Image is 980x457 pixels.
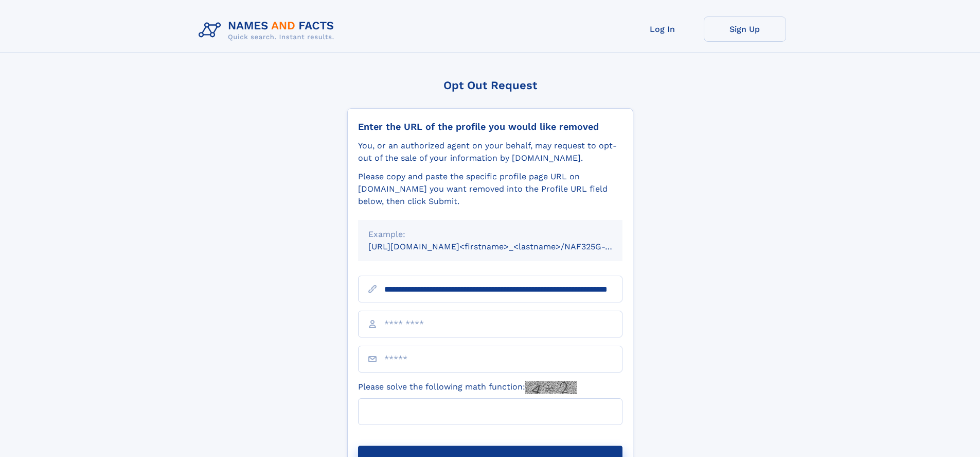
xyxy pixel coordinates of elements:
[368,242,642,251] small: [URL][DOMAIN_NAME]<firstname>_<lastname>/NAF325G-xxxxxxxx
[368,228,612,241] div: Example:
[358,381,577,394] label: Please solve the following math function:
[704,16,786,42] a: Sign Up
[347,79,633,92] div: Opt Out Request
[621,16,704,42] a: Log In
[358,140,622,164] div: You, or an authorized agent on your behalf, may request to opt-out of the sale of your informatio...
[358,121,622,132] div: Enter the URL of the profile you would like removed
[194,16,343,44] img: Logo Names and Facts
[358,171,622,208] div: Please copy and paste the specific profile page URL on [DOMAIN_NAME] you want removed into the Pr...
